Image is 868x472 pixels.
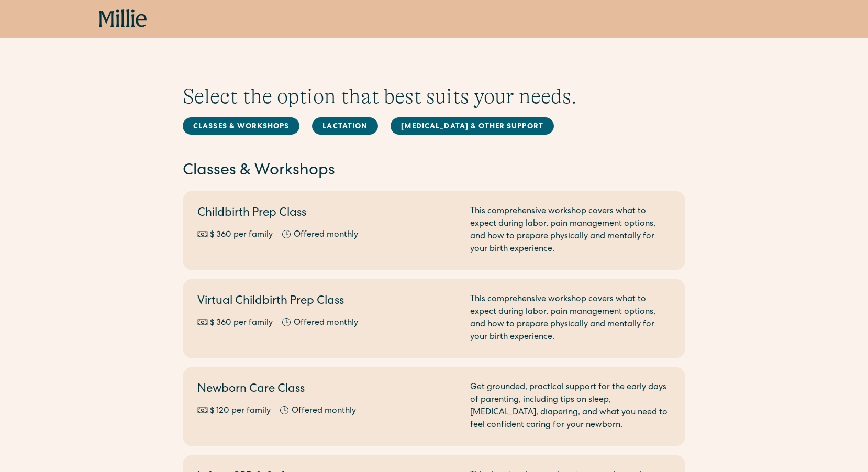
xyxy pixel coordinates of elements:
[210,229,273,242] div: $ 360 per family
[183,117,299,135] a: Classes & Workshops
[197,205,458,223] h2: Childbirth Prep Class
[197,381,458,399] h2: Newborn Care Class
[470,381,671,432] div: Get grounded, practical support for the early days of parenting, including tips on sleep, [MEDICA...
[294,317,358,330] div: Offered monthly
[470,205,671,256] div: This comprehensive workshop covers what to expect during labor, pain management options, and how ...
[183,191,685,270] a: Childbirth Prep Class$ 360 per familyOffered monthlyThis comprehensive workshop covers what to ex...
[294,229,358,242] div: Offered monthly
[470,293,671,344] div: This comprehensive workshop covers what to expect during labor, pain management options, and how ...
[210,317,273,330] div: $ 360 per family
[197,293,458,311] h2: Virtual Childbirth Prep Class
[183,160,685,182] h2: Classes & Workshops
[183,279,685,358] a: Virtual Childbirth Prep Class$ 360 per familyOffered monthlyThis comprehensive workshop covers wh...
[183,367,685,446] a: Newborn Care Class$ 120 per familyOffered monthlyGet grounded, practical support for the early da...
[312,117,378,135] a: Lactation
[391,117,554,135] a: [MEDICAL_DATA] & Other Support
[292,405,356,418] div: Offered monthly
[210,405,271,418] div: $ 120 per family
